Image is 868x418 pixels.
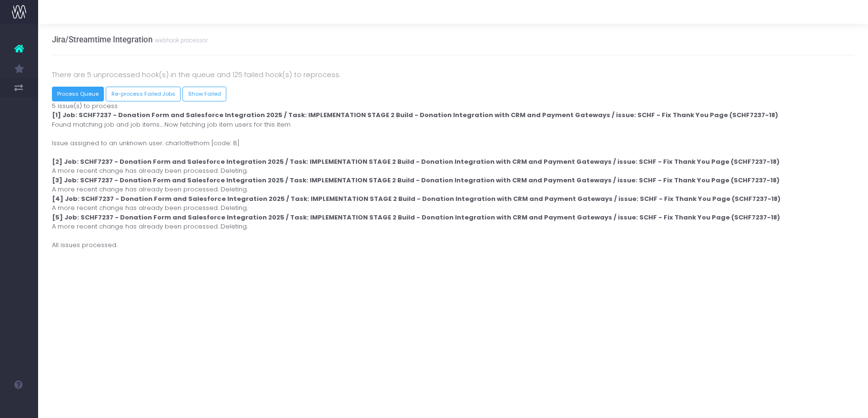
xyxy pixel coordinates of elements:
button: Process Queue [52,87,104,101]
strong: [3] Job: SCHF7237 - Donation Form and Salesforce Integration 2025 / Task: IMPLEMENTATION STAGE 2 ... [52,176,779,185]
strong: [5] Job: SCHF7237 - Donation Form and Salesforce Integration 2025 / Task: IMPLEMENTATION STAGE 2 ... [52,213,780,222]
strong: [4] Job: SCHF7237 - Donation Form and Salesforce Integration 2025 / Task: IMPLEMENTATION STAGE 2 ... [52,194,780,203]
strong: [2] Job: SCHF7237 - Donation Form and Salesforce Integration 2025 / Task: IMPLEMENTATION STAGE 2 ... [52,157,779,166]
p: There are 5 unprocessed hook(s) in the queue and 125 failed hook(s) to reprocess. [52,69,855,80]
div: 5 issue(s) to process Found matching job and job items... Now fetching job item users for this it... [45,101,862,250]
button: Re-process Failed Jobs [106,87,181,101]
a: Show Failed [182,87,226,101]
strong: [1] Job: SCHF7237 - Donation Form and Salesforce Integration 2025 / Task: IMPLEMENTATION STAGE 2 ... [52,110,778,119]
small: webhook processor [152,35,208,44]
h3: Jira/Streamtime Integration [52,35,208,44]
img: images/default_profile_image.png [12,399,26,413]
